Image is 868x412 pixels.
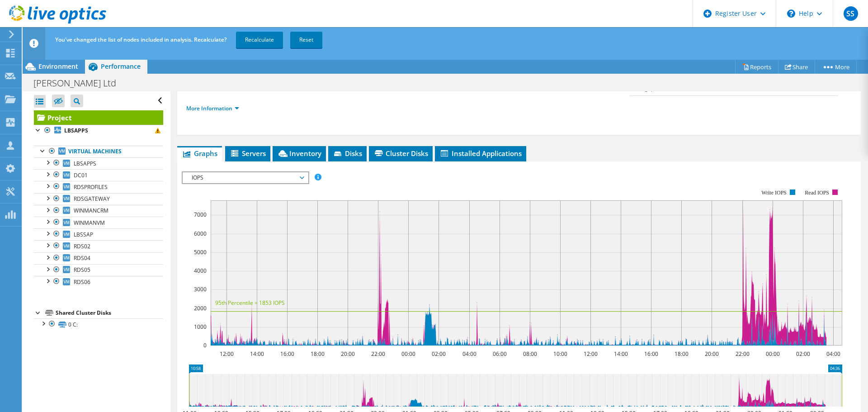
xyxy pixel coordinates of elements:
[34,181,163,193] a: RDSPROFILES
[220,350,234,358] text: 12:00
[74,231,93,238] span: LBSSAP
[74,219,105,227] span: WINMANVM
[55,36,226,43] span: You've changed the list of nodes included in analysis. Recalculate?
[194,230,207,237] text: 6000
[553,350,567,358] text: 10:00
[735,60,778,74] a: Reports
[34,252,163,264] a: RDS04
[194,267,207,275] text: 4000
[280,350,294,358] text: 16:00
[187,172,303,183] span: IOPS
[778,60,815,74] a: Share
[290,32,322,48] a: Reset
[74,266,90,274] span: RDS05
[230,149,266,158] span: Servers
[333,149,362,158] span: Disks
[34,110,163,125] a: Project
[584,350,598,358] text: 12:00
[34,217,163,228] a: WINMANVM
[203,341,207,349] text: 0
[401,350,415,358] text: 00:00
[34,264,163,276] a: RDS05
[844,6,858,21] span: SS
[215,299,285,307] text: 95th Percentile = 1853 IOPS
[74,278,90,286] span: RDS06
[74,207,108,214] span: WINMANCRM
[74,171,88,179] span: DC01
[34,146,163,157] a: Virtual Machines
[439,149,522,158] span: Installed Applications
[194,285,207,293] text: 3000
[250,350,264,358] text: 14:00
[34,276,163,288] a: RDS06
[432,350,446,358] text: 02:00
[186,104,239,112] a: More Information
[805,189,830,196] text: Read IOPS
[194,323,207,331] text: 1000
[194,211,207,218] text: 7000
[523,350,537,358] text: 08:00
[462,350,476,358] text: 04:00
[341,350,355,358] text: 20:00
[311,350,325,358] text: 18:00
[194,248,207,256] text: 5000
[277,149,321,158] span: Inventory
[34,240,163,252] a: RDS02
[34,318,163,330] a: 0 C:
[614,350,628,358] text: 14:00
[56,308,163,318] div: Shared Cluster Disks
[371,350,385,358] text: 22:00
[74,242,90,250] span: RDS02
[493,350,507,358] text: 06:00
[34,125,163,137] a: LBSAPPS
[34,157,163,169] a: LBSAPPS
[34,193,163,205] a: RDSGATEWAY
[675,350,689,358] text: 18:00
[194,304,207,312] text: 2000
[74,160,96,167] span: LBSAPPS
[705,350,719,358] text: 20:00
[761,189,787,196] text: Write IOPS
[373,149,428,158] span: Cluster Disks
[64,127,88,134] b: LBSAPPS
[38,62,78,71] span: Environment
[766,350,780,358] text: 00:00
[644,350,658,358] text: 16:00
[34,205,163,217] a: WINMANCRM
[74,254,90,262] span: RDS04
[182,149,217,158] span: Graphs
[787,9,795,18] svg: \n
[736,350,750,358] text: 22:00
[101,62,141,71] span: Performance
[826,350,840,358] text: 04:00
[815,60,857,74] a: More
[29,78,130,88] h1: [PERSON_NAME] Ltd
[796,350,810,358] text: 02:00
[34,228,163,240] a: LBSSAP
[74,183,108,191] span: RDSPROFILES
[236,32,283,48] a: Recalculate
[74,195,110,203] span: RDSGATEWAY
[34,169,163,181] a: DC01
